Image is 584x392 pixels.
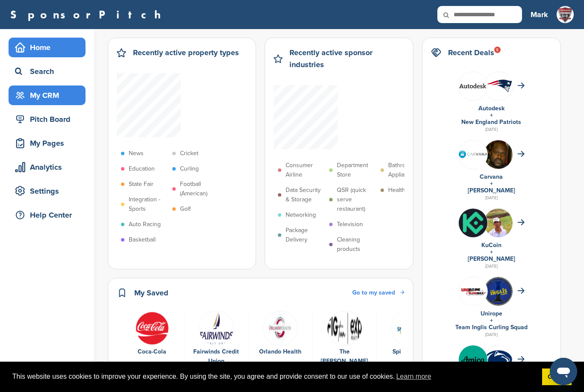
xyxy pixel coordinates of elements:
div: Coca-Cola [124,347,180,357]
div: Spice World [381,347,436,357]
p: Football (American) [180,180,219,198]
img: Spworld [391,311,426,346]
p: Department Store [337,161,376,180]
a: Home [9,38,86,57]
p: Basketball [129,235,156,245]
div: 2 of 6 [184,311,248,376]
a: Pitch Board [9,109,86,129]
p: Cleaning products [337,235,376,254]
p: Integration - Sports [129,195,168,214]
a: KuCoin [481,242,501,249]
a: dismiss cookie message [542,368,572,386]
a: + [490,248,493,256]
p: State Fair [129,180,153,189]
iframe: Button to launch messaging window [550,358,577,385]
p: Data Security & Storage [286,186,325,204]
a: + [490,180,493,187]
a: Fairwinds cu logo Fairwinds Credit Union [189,311,244,366]
img: 308633180 592082202703760 345377490651361792 n [459,277,487,306]
a: learn more about cookies [395,370,433,383]
a: Help Center [9,205,86,225]
img: Data [263,311,298,346]
a: [PERSON_NAME] [468,187,515,194]
a: My Pages [9,133,86,153]
p: News [129,149,144,158]
p: Television [337,220,363,229]
a: [PERSON_NAME] [468,255,515,262]
h2: My Saved [134,287,168,299]
img: 170px penn state nittany lions logo.svg [484,350,513,370]
h2: Recently active sponsor industries [289,47,404,71]
p: Curling [180,164,199,174]
a: Data Orlando Health [253,311,308,357]
img: Open uri20141112 64162 1m4tozd?1415806781 [484,209,513,249]
img: Data?1415811651 [484,79,513,92]
a: Analytics [9,157,86,177]
div: 3 of 6 [248,311,313,376]
img: Trgrqf8g 400x400 [459,345,487,374]
div: Help Center [13,207,86,223]
p: Auto Racing [129,220,161,229]
h2: Recently active property types [133,47,239,59]
p: Consumer Airline [286,161,325,180]
a: My CRM [9,85,86,105]
div: 9 [494,47,501,53]
span: Go to my saved [352,289,395,296]
div: [DATE] [431,126,552,133]
div: 1 of 6 [120,311,184,376]
div: Search [13,64,86,79]
a: Search [9,62,86,81]
div: The [PERSON_NAME] Team [317,347,372,375]
a: Carvana [480,173,503,180]
span: This website uses cookies to improve your experience. By using the site, you agree and provide co... [12,370,535,383]
div: Settings [13,183,86,199]
p: QSR (quick serve restaurant) [337,186,376,214]
img: jmj71fb 400x400 [459,209,487,237]
img: 451ddf96e958c635948cd88c29892565 [135,311,170,346]
a: SponsorPitch [10,9,166,20]
a: Settings [9,181,86,201]
p: Bathroom Appliances [388,161,428,180]
div: Home [13,40,86,55]
div: Fairwinds Credit Union [189,347,244,366]
p: Cricket [180,149,198,158]
a: + [490,317,493,324]
div: [DATE] [431,262,552,270]
div: Analytics [13,159,86,175]
div: My CRM [13,88,86,103]
a: Fig team logo v1 11 (1) The [PERSON_NAME] Team [317,311,372,376]
a: Mark [531,5,548,24]
img: Fairwinds cu logo [199,311,234,346]
p: Education [129,164,155,174]
a: Autodesk [478,105,504,112]
a: Unirope [481,310,502,317]
p: Golf [180,204,191,214]
img: Fig team logo v1 11 (1) [327,311,362,346]
p: Networking [286,210,316,220]
a: Team Inglis Curling Squad [455,324,528,331]
div: [DATE] [431,194,552,202]
img: Data [459,83,487,88]
img: Shaquille o'neal in 2011 (cropped) [484,140,513,174]
div: Pitch Board [13,112,86,127]
a: 451ddf96e958c635948cd88c29892565 Coca-Cola [124,311,180,357]
div: My Pages [13,136,86,151]
img: Carvana logo [459,150,487,158]
img: Freedom sports enterntainment logo white 5 copy [557,6,574,23]
div: 4 of 6 [313,311,377,376]
p: Health [388,186,405,195]
a: Go to my saved [352,288,404,298]
img: Iga3kywp 400x400 [484,277,513,306]
p: Package Delivery [286,226,325,245]
h2: Recent Deals [448,47,494,59]
a: New England Patriots [461,118,521,126]
div: [DATE] [431,331,552,339]
a: + [490,112,493,119]
div: Orlando Health [253,347,308,357]
div: 5 of 6 [377,311,441,376]
h3: Mark [531,9,548,21]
